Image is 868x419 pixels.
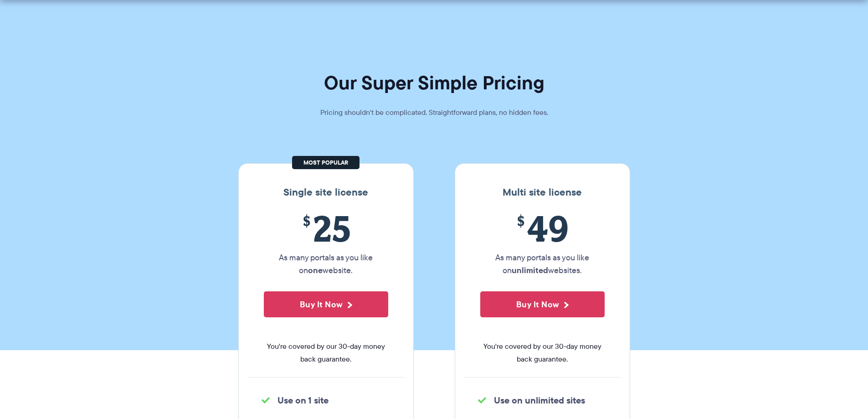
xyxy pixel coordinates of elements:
span: 49 [480,207,605,249]
p: Pricing shouldn't be complicated. Straightforward plans, no hidden fees. [298,106,571,119]
strong: Use on 1 site [277,393,329,407]
strong: one [308,264,323,276]
strong: unlimited [512,264,548,276]
p: As many portals as you like on website. [264,251,388,277]
h3: Multi site license [464,186,621,198]
span: 25 [264,207,388,249]
p: As many portals as you like on websites. [480,251,605,277]
button: Buy It Now [264,291,388,317]
h3: Single site license [248,186,404,198]
strong: Use on unlimited sites [494,393,585,407]
span: You're covered by our 30-day money back guarantee. [264,340,388,366]
span: You're covered by our 30-day money back guarantee. [480,340,605,366]
button: Buy It Now [480,291,605,317]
